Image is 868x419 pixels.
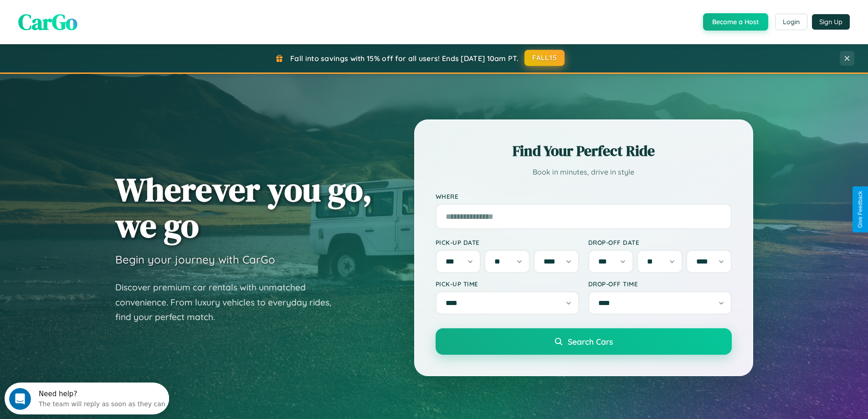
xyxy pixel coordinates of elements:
[115,280,343,325] p: Discover premium car rentals with unmatched convenience. From luxury vehicles to everyday rides, ...
[34,8,161,15] div: Need help?
[115,253,275,266] h3: Begin your journey with CarGo
[4,4,169,29] div: Open Intercom Messenger
[812,14,850,30] button: Sign Up
[18,7,77,37] span: CarGo
[34,15,161,25] div: The team will reply as soon as they can
[775,14,807,30] button: Login
[436,238,579,246] label: Pick-up Date
[568,336,613,347] span: Search Cars
[436,280,579,288] label: Pick-up Time
[588,238,732,246] label: Drop-off Date
[524,50,565,66] button: FALL15
[5,383,169,414] iframe: Intercom live chat discovery launcher
[857,191,863,228] div: Give Feedback
[588,280,732,288] label: Drop-off Time
[703,13,768,31] button: Become a Host
[436,192,732,200] label: Where
[436,166,732,179] p: Book in minutes, drive in style
[290,54,519,63] span: Fall into savings with 15% off for all users! Ends [DATE] 10am PT.
[436,141,732,161] h2: Find Your Perfect Ride
[436,328,732,355] button: Search Cars
[115,171,372,243] h1: Wherever you go, we go
[9,388,31,410] iframe: Intercom live chat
